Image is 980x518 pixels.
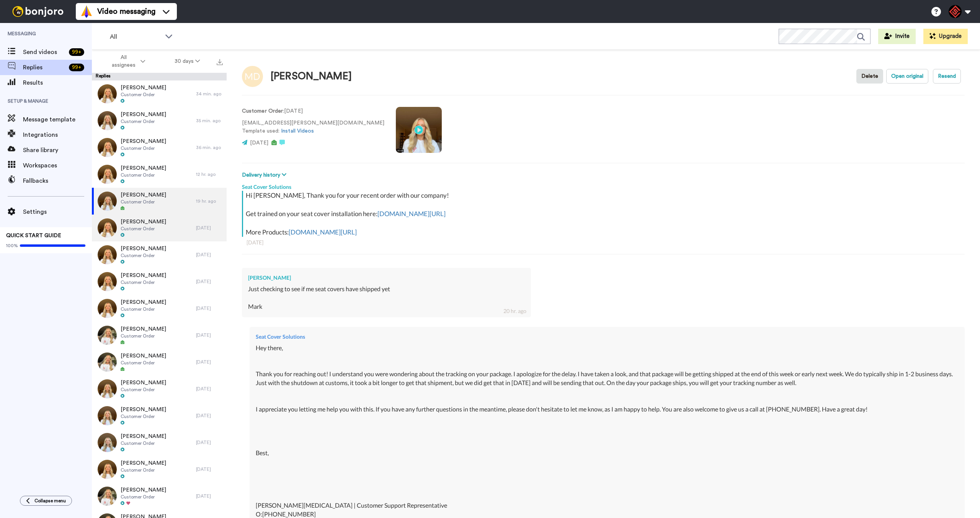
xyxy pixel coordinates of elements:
[92,402,227,429] a: [PERSON_NAME]Customer Order[DATE]
[933,69,961,84] button: Resend
[256,333,959,341] div: Seat Cover Solutions
[242,107,384,115] p: : [DATE]
[121,352,166,360] span: [PERSON_NAME]
[98,406,117,425] img: 81818109-b6b2-401b-b799-429fc35070ae-thumb.jpg
[121,279,166,285] span: Customer Order
[242,119,384,135] p: [EMAIL_ADDRESS][PERSON_NAME][DOMAIN_NAME] Template used:
[196,493,223,499] div: [DATE]
[23,78,92,87] span: Results
[121,459,166,467] span: [PERSON_NAME]
[121,118,166,125] span: Customer Order
[121,440,166,446] span: Customer Order
[121,467,166,473] span: Customer Order
[23,115,92,124] span: Message template
[92,134,227,161] a: [PERSON_NAME]Customer Order36 min. ago
[121,199,166,205] span: Customer Order
[93,51,160,72] button: All assignees
[121,164,166,172] span: [PERSON_NAME]
[80,5,93,18] img: vm-color.svg
[121,486,166,494] span: [PERSON_NAME]
[121,111,166,118] span: [PERSON_NAME]
[160,54,215,68] button: 30 days
[98,138,117,157] img: d19811c7-2937-41f4-b058-6dbe87269fd1-thumb.jpg
[23,207,92,216] span: Settings
[121,387,166,393] span: Customer Order
[34,498,66,504] span: Collapse menu
[92,107,227,134] a: [PERSON_NAME]Customer Order35 min. ago
[92,429,227,456] a: [PERSON_NAME]Customer Order[DATE]
[196,386,223,392] div: [DATE]
[196,91,223,97] div: 34 min. ago
[248,274,525,282] div: [PERSON_NAME]
[196,118,223,124] div: 35 min. ago
[92,80,227,107] a: [PERSON_NAME]Customer Order34 min. ago
[98,299,117,318] img: 44d2f8e0-d7c2-4046-90ac-c42796517c3b-thumb.jpg
[23,48,66,57] span: Send videos
[121,138,166,145] span: [PERSON_NAME]
[92,161,227,188] a: [PERSON_NAME]Customer Order12 hr. ago
[121,433,166,440] span: [PERSON_NAME]
[196,144,223,151] div: 36 min. ago
[121,406,166,413] span: [PERSON_NAME]
[242,179,965,191] div: Seat Cover Solutions
[6,243,18,249] span: 100%
[856,69,883,84] button: Delete
[92,349,227,375] a: [PERSON_NAME]Customer Order[DATE]
[196,305,223,311] div: [DATE]
[247,239,960,246] div: [DATE]
[886,69,928,84] button: Open original
[23,161,92,170] span: Workspaces
[20,496,72,506] button: Collapse menu
[92,375,227,402] a: [PERSON_NAME]Customer Order[DATE]
[23,176,92,185] span: Fallbacks
[6,233,61,238] span: QUICK START GUIDE
[97,6,155,17] span: Video messaging
[377,210,446,218] a: [DOMAIN_NAME][URL]
[196,332,223,338] div: [DATE]
[98,165,117,184] img: b03c2c22-6a48-482b-bf23-d3052d6bd9f3-thumb.jpg
[121,172,166,178] span: Customer Order
[69,48,84,56] div: 99 +
[196,171,223,177] div: 12 hr. ago
[121,272,166,279] span: [PERSON_NAME]
[121,218,166,226] span: [PERSON_NAME]
[92,483,227,510] a: [PERSON_NAME]Customer Order[DATE]
[503,307,526,315] div: 20 hr. ago
[196,198,223,204] div: 19 hr. ago
[98,379,117,398] img: 0347f727-b1cc-483f-856d-21d9f382fbbc-thumb.jpg
[121,360,166,366] span: Customer Order
[98,272,117,291] img: 47f8ce9d-4074-403c-aa30-26990c70bacf-thumb.jpg
[121,84,166,92] span: [PERSON_NAME]
[121,298,166,306] span: [PERSON_NAME]
[196,439,223,446] div: [DATE]
[98,487,117,506] img: fab79fc5-4c59-42fc-b3df-b39e7a1d96ef-thumb.jpg
[196,279,223,285] div: [DATE]
[878,29,916,44] a: Invite
[92,241,227,268] a: [PERSON_NAME]Customer Order[DATE]
[69,64,84,71] div: 99 +
[214,56,225,67] button: Export all results that match these filters now.
[23,130,92,139] span: Integrations
[121,245,166,252] span: [PERSON_NAME]
[121,413,166,420] span: Customer Order
[121,306,166,312] span: Customer Order
[92,456,227,483] a: [PERSON_NAME]Customer Order[DATE]
[196,413,223,419] div: [DATE]
[98,352,117,372] img: 621f84f7-872d-4bd9-8bde-b5565161280b-thumb.jpg
[121,191,166,199] span: [PERSON_NAME]
[121,494,166,500] span: Customer Order
[98,433,117,452] img: 8be15c0c-c1cd-42da-8e47-bbfc9ea6e200-thumb.jpg
[9,6,67,17] img: bj-logo-header-white.svg
[121,325,166,333] span: [PERSON_NAME]
[98,326,117,345] img: d3a7a8f6-334b-4077-b7a6-14b41f891b3d-thumb.jpg
[250,140,268,146] span: [DATE]
[121,333,166,339] span: Customer Order
[110,32,161,41] span: All
[196,225,223,231] div: [DATE]
[92,73,227,80] div: Replies
[98,218,117,238] img: 67399500-55d2-4eab-b767-1f549c746439-thumb.jpg
[246,191,963,237] div: Hi [PERSON_NAME], Thank you for your recent order with our company! Get trained on your seat cove...
[242,171,289,179] button: Delivery history
[98,111,117,130] img: b16e17cf-ed54-4663-883d-5267cff4386d-thumb.jpg
[92,295,227,322] a: [PERSON_NAME]Customer Order[DATE]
